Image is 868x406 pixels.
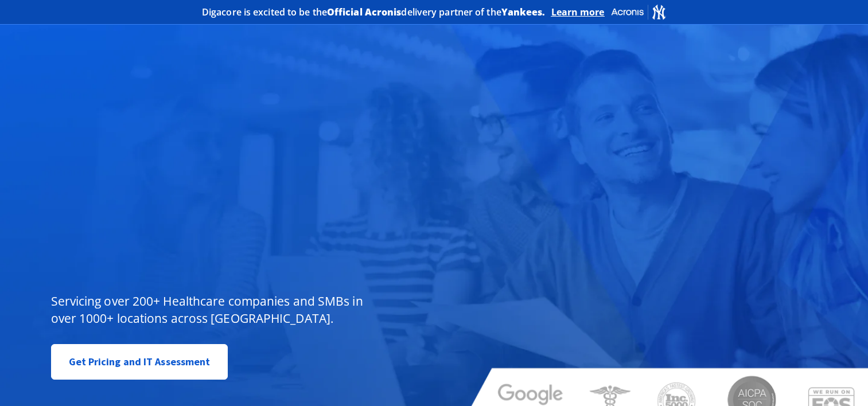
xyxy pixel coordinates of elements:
[51,292,372,327] p: Servicing over 200+ Healthcare companies and SMBs in over 1000+ locations across [GEOGRAPHIC_DATA].
[202,7,546,17] h2: Digacore is excited to be the delivery partner of the
[501,6,546,18] b: Yankees.
[69,350,211,373] span: Get Pricing and IT Assessment
[327,6,402,18] b: Official Acronis
[610,3,667,20] img: Acronis
[51,344,228,380] a: Get Pricing and IT Assessment
[551,6,605,18] a: Learn more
